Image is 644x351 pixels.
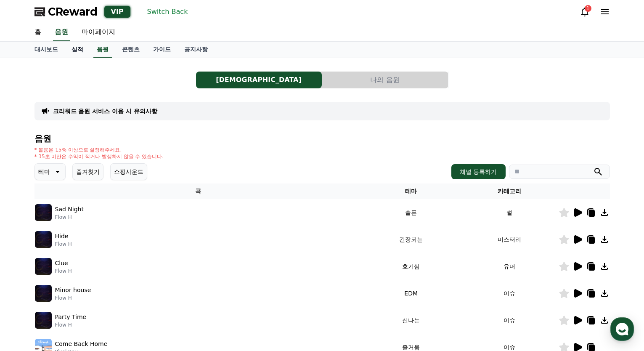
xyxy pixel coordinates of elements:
[460,253,559,280] td: 유머
[196,72,322,88] a: [DEMOGRAPHIC_DATA]
[34,183,362,199] th: 곡
[53,24,70,41] a: 음원
[362,280,460,307] td: EDM
[55,205,84,214] p: Sad Night
[3,267,56,288] a: 홈
[35,204,52,221] img: music
[460,280,559,307] td: 이슈
[585,5,591,12] div: 1
[38,166,50,178] p: 테마
[104,6,130,18] div: VIP
[55,241,72,247] p: Flow H
[460,183,559,199] th: 카테고리
[580,7,590,17] a: 1
[28,24,48,41] a: 홈
[362,183,460,199] th: 테마
[115,42,146,58] a: 콘텐츠
[56,267,109,288] a: 대화
[146,42,178,58] a: 가이드
[48,5,98,19] span: CReward
[27,279,32,286] span: 홈
[362,307,460,334] td: 신나는
[35,285,52,302] img: music
[35,258,52,275] img: music
[34,146,164,153] p: * 볼륨은 15% 이상으로 설정해주세요.
[451,164,505,179] button: 채널 등록하기
[34,134,610,143] h4: 음원
[77,280,87,287] span: 대화
[34,153,164,160] p: * 35초 미만은 수익이 적거나 발생하지 않을 수 있습니다.
[35,312,52,329] img: music
[130,279,140,286] span: 설정
[65,42,90,58] a: 실적
[144,5,191,19] button: Switch Back
[93,42,112,58] a: 음원
[460,307,559,334] td: 이슈
[34,163,66,180] button: 테마
[362,253,460,280] td: 호기심
[55,313,87,322] p: Party Time
[362,199,460,226] td: 슬픈
[55,214,84,221] p: Flow H
[55,232,69,241] p: Hide
[460,199,559,226] td: 썰
[55,340,108,348] p: Come Back Home
[196,72,322,88] button: [DEMOGRAPHIC_DATA]
[55,268,72,274] p: Flow H
[35,231,52,248] img: music
[460,226,559,253] td: 미스터리
[34,5,98,19] a: CReward
[28,42,65,58] a: 대시보드
[72,163,103,180] button: 즐겨찾기
[55,286,91,295] p: Minor house
[178,42,215,58] a: 공지사항
[322,72,448,88] button: 나의 음원
[55,259,68,268] p: Clue
[110,163,147,180] button: 쇼핑사운드
[362,226,460,253] td: 긴장되는
[322,72,448,88] a: 나의 음원
[75,24,122,41] a: 마이페이지
[109,267,162,288] a: 설정
[53,107,157,115] a: 크리워드 음원 서비스 이용 시 유의사항
[55,322,87,328] p: Flow H
[55,295,91,301] p: Flow H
